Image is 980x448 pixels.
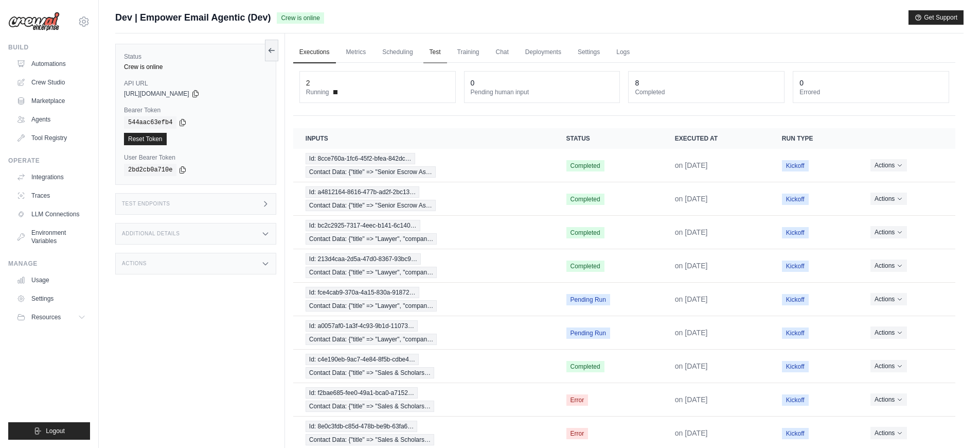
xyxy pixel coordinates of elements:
span: Error [566,428,589,439]
time: August 15, 2025 at 16:27 CDT [675,362,708,370]
div: Build [8,43,90,51]
a: Metrics [340,42,372,63]
span: Logout [46,427,65,435]
a: View execution details for Id [306,253,542,278]
div: 0 [799,78,804,88]
span: Contact Data: {"title" => "Sales & Scholars… [306,401,434,412]
a: Integrations [12,169,90,185]
span: Kickoff [782,328,809,339]
a: Agents [12,111,90,128]
span: Kickoff [782,194,809,205]
span: Id: f2bae685-fee0-49a1-bca0-a7152… [306,387,418,399]
label: Status [124,53,268,61]
span: [URL][DOMAIN_NAME] [124,90,189,98]
a: View execution details for Id [306,220,542,245]
span: Id: 213d4caa-2d5a-47d0-8367-93bc9… [306,253,421,265]
button: Resources [12,309,90,325]
button: Logout [8,422,90,440]
span: Completed [566,227,604,238]
span: Kickoff [782,428,809,439]
span: Id: bc2c2925-7317-4eec-b141-6c140… [306,220,420,231]
h3: Test Endpoints [122,201,170,207]
span: Contact Data: {"title" => "Sales & Scholars… [306,367,434,378]
a: Marketplace [12,93,90,109]
button: Actions for execution [870,159,907,171]
a: LLM Connections [12,206,90,222]
span: Completed [566,261,604,272]
a: View execution details for Id [306,387,542,412]
th: Status [554,128,663,149]
button: Actions for execution [870,360,907,372]
a: Environment Variables [12,225,90,249]
dt: Errored [799,88,942,96]
h3: Actions [122,261,147,267]
button: Actions for execution [870,393,907,406]
a: Usage [12,272,90,288]
div: Chat Widget [929,399,980,448]
a: Logs [610,42,636,63]
a: Crew Studio [12,74,90,91]
div: 8 [635,78,639,88]
div: 0 [471,78,475,88]
button: Get Support [908,10,964,25]
a: View execution details for Id [306,287,542,312]
a: View execution details for Id [306,320,542,345]
span: Kickoff [782,227,809,238]
span: Kickoff [782,261,809,272]
span: Contact Data: {"title" => "Sales & Scholars… [306,434,434,445]
a: Scheduling [376,42,419,63]
a: Test [423,42,447,63]
a: View execution details for Id [306,153,542,178]
time: August 15, 2025 at 14:50 CDT [675,395,708,404]
button: Actions for execution [870,326,907,339]
a: Traces [12,187,90,204]
span: Error [566,394,589,406]
span: Contact Data: {"title" => "Senior Escrow As… [306,200,436,211]
span: Id: c4e190eb-9ac7-4e84-8f5b-cdbe4… [306,354,419,365]
time: August 15, 2025 at 20:10 CDT [675,195,708,203]
label: Bearer Token [124,106,268,114]
a: View execution details for Id [306,421,542,445]
span: Kickoff [782,361,809,372]
span: Id: a4812164-8616-477b-ad2f-2bc13… [306,186,420,198]
span: Resources [31,313,61,321]
a: Settings [12,290,90,307]
a: Chat [490,42,515,63]
span: Completed [566,361,604,372]
span: Dev | Empower Email Agentic (Dev) [115,10,271,25]
a: Settings [572,42,606,63]
span: Kickoff [782,394,809,406]
a: View execution details for Id [306,354,542,378]
span: Crew is online [277,12,324,24]
span: Contact Data: {"title" => "Senior Escrow As… [306,166,436,178]
span: Id: 8cce760a-1fc6-45f2-bfea-842dc… [306,153,415,164]
a: Training [451,42,486,63]
div: Crew is online [124,63,268,71]
span: Running [306,88,329,96]
span: Kickoff [782,160,809,171]
span: Contact Data: {"title" => "Lawyer", "compan… [306,233,437,245]
a: View execution details for Id [306,186,542,211]
h3: Additional Details [122,231,180,237]
div: Operate [8,157,90,165]
label: User Bearer Token [124,153,268,162]
a: Executions [293,42,336,63]
button: Actions for execution [870,226,907,238]
span: Id: a0057af0-1a3f-4c93-9b1d-11073… [306,320,418,332]
time: August 15, 2025 at 20:10 CDT [675,161,708,169]
span: Id: 8e0c3fdb-c85d-478b-be9b-63fa6… [306,421,417,432]
span: Pending Run [566,294,610,305]
span: Contact Data: {"title" => "Lawyer", "compan… [306,267,437,278]
a: Reset Token [124,133,167,145]
time: August 15, 2025 at 13:04 CDT [675,429,708,437]
time: August 15, 2025 at 16:59 CDT [675,295,708,303]
time: August 15, 2025 at 19:50 CDT [675,228,708,236]
time: August 15, 2025 at 19:50 CDT [675,262,708,270]
dt: Pending human input [471,88,614,96]
button: Actions for execution [870,293,907,305]
span: Kickoff [782,294,809,305]
div: Manage [8,260,90,268]
button: Actions for execution [870,260,907,272]
code: 2bd2cb0a710e [124,164,176,176]
a: Automations [12,56,90,72]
